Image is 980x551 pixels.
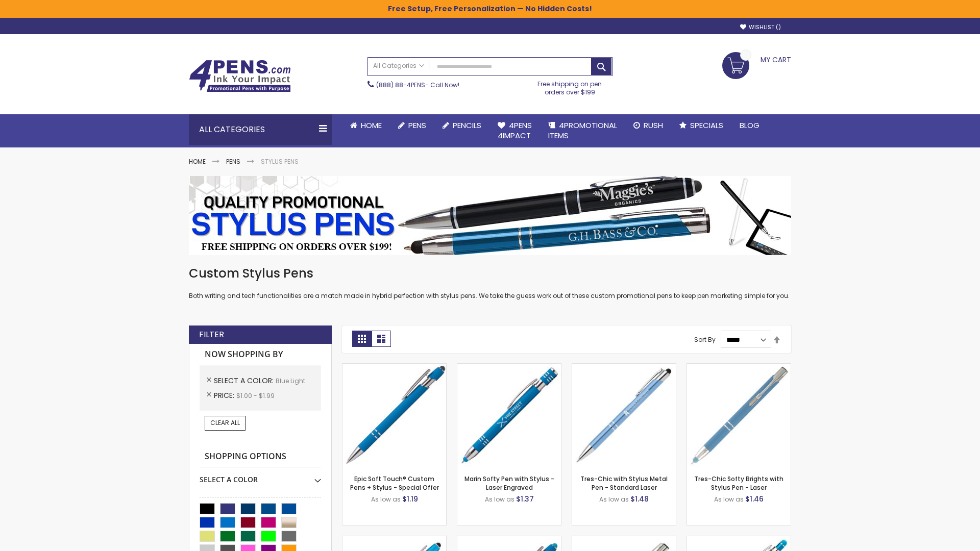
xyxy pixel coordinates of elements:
span: 4PROMOTIONAL ITEMS [548,120,617,141]
span: $1.37 [516,494,534,504]
a: Epic Soft Touch® Custom Pens + Stylus - Special Offer [350,474,439,491]
span: All Categories [373,62,424,70]
a: Ellipse Softy Brights with Stylus Pen - Laser-Blue - Light [457,536,561,544]
a: Specials [671,114,731,137]
a: Marin Softy Pen with Stylus - Laser Engraved-Blue - Light [457,363,561,372]
span: As low as [485,495,514,504]
span: As low as [599,495,629,504]
a: Blog [731,114,768,137]
span: As low as [714,495,744,504]
a: Marin Softy Pen with Stylus - Laser Engraved [464,474,554,491]
strong: Now Shopping by [200,344,321,365]
a: (888) 88-4PENS [376,81,425,89]
strong: Filter [199,329,224,340]
a: All Categories [368,58,429,74]
div: Select A Color [200,467,321,485]
a: Rush [625,114,671,137]
a: Home [189,157,206,166]
label: Sort By [694,335,716,344]
img: Tres-Chic Softy Brights with Stylus Pen - Laser-Blue - Light [687,364,791,467]
a: Tres-Chic with Stylus Metal Pen - Standard Laser-Blue - Light [572,363,676,372]
div: Free shipping on pen orders over $199 [527,76,613,96]
a: Ellipse Stylus Pen - Standard Laser-Blue - Light [342,536,446,544]
span: As low as [371,495,401,504]
strong: Shopping Options [200,446,321,468]
img: 4P-MS8B-Blue - Light [342,364,446,467]
a: Tres-Chic Softy Brights with Stylus Pen - Laser [694,474,783,491]
strong: Grid [352,331,372,347]
a: 4Pens4impact [489,114,540,147]
span: Pens [408,120,426,131]
span: Rush [644,120,663,131]
a: 4P-MS8B-Blue - Light [342,363,446,372]
span: $1.46 [745,494,764,504]
span: Pencils [453,120,481,131]
span: Specials [690,120,723,131]
span: $1.19 [402,494,418,504]
span: Select A Color [214,375,276,386]
a: Tres-Chic Softy Brights with Stylus Pen - Laser-Blue - Light [687,363,791,372]
div: All Categories [189,114,332,145]
a: Tres-Chic Touch Pen - Standard Laser-Blue - Light [572,536,676,544]
a: Pencils [434,114,489,137]
a: 4PROMOTIONALITEMS [540,114,625,147]
img: Tres-Chic with Stylus Metal Pen - Standard Laser-Blue - Light [572,364,676,467]
a: Clear All [205,416,246,430]
span: Clear All [210,418,240,427]
div: Both writing and tech functionalities are a match made in hybrid perfection with stylus pens. We ... [189,265,791,300]
span: $1.48 [630,494,649,504]
a: Pens [390,114,434,137]
a: Tres-Chic with Stylus Metal Pen - Standard Laser [580,474,668,491]
a: Phoenix Softy Brights with Stylus Pen - Laser-Blue - Light [687,536,791,544]
a: Home [342,114,390,137]
span: Blog [740,120,759,131]
span: Blue Light [276,377,305,385]
span: $1.00 - $1.99 [236,391,275,400]
a: Wishlist [740,23,781,31]
img: Stylus Pens [189,176,791,255]
span: Home [361,120,382,131]
a: Pens [226,157,240,166]
h1: Custom Stylus Pens [189,265,791,282]
span: Price [214,390,236,400]
img: Marin Softy Pen with Stylus - Laser Engraved-Blue - Light [457,364,561,467]
strong: Stylus Pens [261,157,299,166]
span: 4Pens 4impact [498,120,532,141]
img: 4Pens Custom Pens and Promotional Products [189,60,291,92]
span: - Call Now! [376,81,459,89]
